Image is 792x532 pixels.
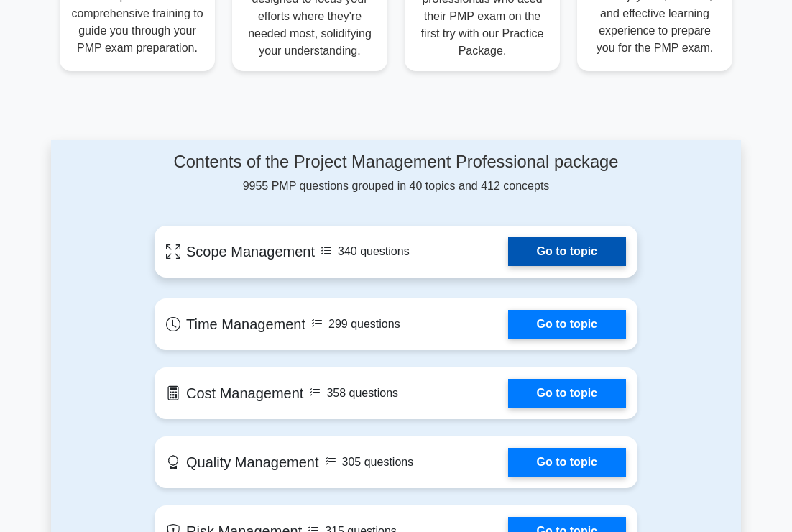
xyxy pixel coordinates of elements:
a: Go to topic [508,237,626,266]
div: 9955 PMP questions grouped in 40 topics and 412 concepts [155,152,637,195]
a: Go to topic [508,310,626,339]
a: Go to topic [508,379,626,408]
h4: Contents of the Project Management Professional package [155,152,637,172]
a: Go to topic [508,448,626,477]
